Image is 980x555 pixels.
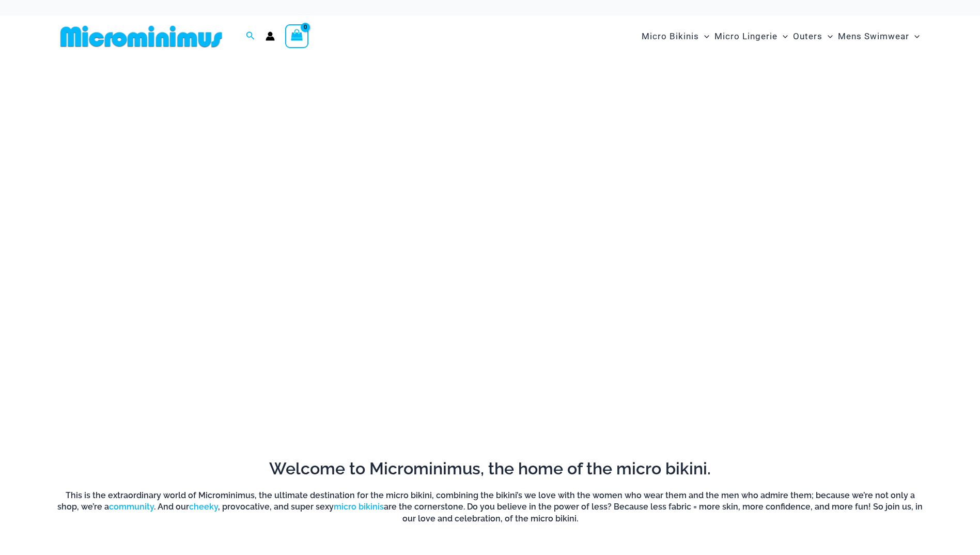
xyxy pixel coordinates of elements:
[109,502,154,512] a: community
[56,458,924,480] h2: Welcome to Microminimus, the home of the micro bikini.
[266,32,275,41] a: Account icon link
[777,23,788,50] span: Menu Toggle
[189,502,218,512] a: cheeky
[790,21,835,52] a: OutersMenu ToggleMenu Toggle
[838,23,909,50] span: Mens Swimwear
[909,23,920,50] span: Menu Toggle
[56,25,226,48] img: MM SHOP LOGO FLAT
[712,21,790,52] a: Micro LingerieMenu ToggleMenu Toggle
[699,23,709,50] span: Menu Toggle
[56,490,924,525] h6: This is the extraordinary world of Microminimus, the ultimate destination for the micro bikini, c...
[639,21,712,52] a: Micro BikinisMenu ToggleMenu Toggle
[334,502,384,512] a: micro bikinis
[285,24,309,48] a: View Shopping Cart, empty
[835,21,922,52] a: Mens SwimwearMenu ToggleMenu Toggle
[822,23,833,50] span: Menu Toggle
[246,30,255,43] a: Search icon link
[642,23,699,50] span: Micro Bikinis
[714,23,777,50] span: Micro Lingerie
[637,19,924,54] nav: Site Navigation
[793,23,822,50] span: Outers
